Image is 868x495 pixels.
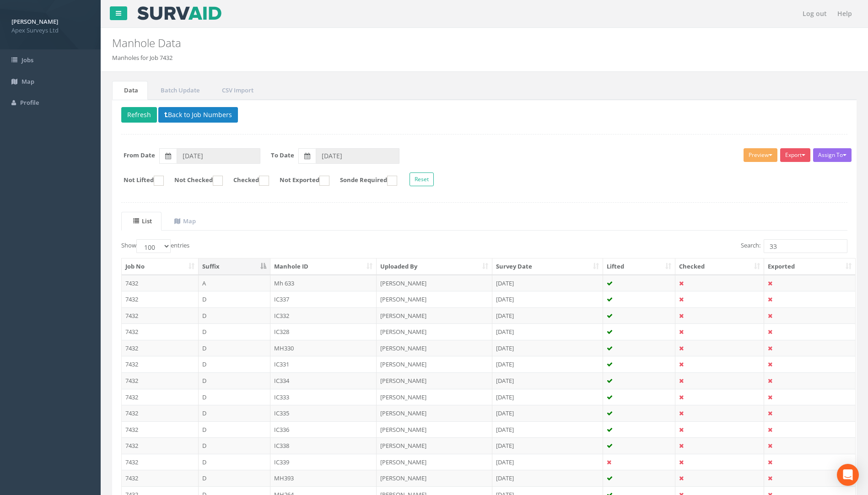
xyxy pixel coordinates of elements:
[741,239,847,253] label: Search:
[122,437,199,454] td: 7432
[377,437,492,454] td: [PERSON_NAME]
[199,291,270,307] td: D
[122,372,199,389] td: 7432
[270,176,329,186] label: Not Exported
[122,323,199,340] td: 7432
[270,389,377,405] td: IC333
[122,275,199,291] td: 7432
[162,212,205,231] a: Map
[122,389,199,405] td: 7432
[11,26,89,35] span: Apex Surveys Ltd
[121,212,162,231] a: List
[149,81,209,100] a: Batch Update
[270,421,377,438] td: IC336
[270,258,377,275] th: Manhole ID: activate to sort column ascending
[122,405,199,421] td: 7432
[199,421,270,438] td: D
[199,275,270,291] td: A
[377,258,492,275] th: Uploaded By: activate to sort column ascending
[492,454,603,470] td: [DATE]
[270,437,377,454] td: IC338
[492,437,603,454] td: [DATE]
[492,421,603,438] td: [DATE]
[492,356,603,372] td: [DATE]
[377,421,492,438] td: [PERSON_NAME]
[492,291,603,307] td: [DATE]
[122,356,199,372] td: 7432
[270,356,377,372] td: IC331
[492,307,603,324] td: [DATE]
[112,37,730,49] h2: Manhole Data
[121,107,157,123] button: Refresh
[124,151,155,160] label: From Date
[492,389,603,405] td: [DATE]
[11,15,89,34] a: [PERSON_NAME] Apex Surveys Ltd
[377,323,492,340] td: [PERSON_NAME]
[492,323,603,340] td: [DATE]
[270,307,377,324] td: IC332
[377,470,492,486] td: [PERSON_NAME]
[492,275,603,291] td: [DATE]
[813,148,852,162] button: Assign To
[122,454,199,470] td: 7432
[271,151,294,160] label: To Date
[22,56,33,64] span: Jobs
[177,148,260,164] input: From Date
[270,340,377,356] td: MH330
[764,258,855,275] th: Exported: activate to sort column ascending
[199,405,270,421] td: D
[121,239,189,253] label: Show entries
[122,291,199,307] td: 7432
[492,470,603,486] td: [DATE]
[270,470,377,486] td: MH393
[377,291,492,307] td: [PERSON_NAME]
[492,258,603,275] th: Survey Date: activate to sort column ascending
[377,372,492,389] td: [PERSON_NAME]
[136,239,171,253] select: Showentries
[331,176,397,186] label: Sonde Required
[199,340,270,356] td: D
[780,148,810,162] button: Export
[492,372,603,389] td: [DATE]
[764,239,847,253] input: Search:
[165,176,223,186] label: Not Checked
[492,340,603,356] td: [DATE]
[133,217,152,225] uib-tab-heading: List
[199,389,270,405] td: D
[270,372,377,389] td: IC334
[122,421,199,438] td: 7432
[112,81,148,100] a: Data
[410,172,434,186] button: Reset
[377,454,492,470] td: [PERSON_NAME]
[122,307,199,324] td: 7432
[199,323,270,340] td: D
[837,464,859,486] div: Open Intercom Messenger
[199,258,270,275] th: Suffix: activate to sort column descending
[377,340,492,356] td: [PERSON_NAME]
[603,258,676,275] th: Lifted: activate to sort column ascending
[377,389,492,405] td: [PERSON_NAME]
[114,176,164,186] label: Not Lifted
[199,372,270,389] td: D
[199,356,270,372] td: D
[122,340,199,356] td: 7432
[199,437,270,454] td: D
[199,470,270,486] td: D
[158,107,238,123] button: Back to Job Numbers
[377,356,492,372] td: [PERSON_NAME]
[316,148,399,164] input: To Date
[270,405,377,421] td: IC335
[122,258,199,275] th: Job No: activate to sort column ascending
[675,258,764,275] th: Checked: activate to sort column ascending
[270,323,377,340] td: IC328
[199,454,270,470] td: D
[224,176,269,186] label: Checked
[492,405,603,421] td: [DATE]
[174,217,196,225] uib-tab-heading: Map
[210,81,263,100] a: CSV Import
[744,148,777,162] button: Preview
[112,54,173,62] li: Manholes for Job 7432
[377,405,492,421] td: [PERSON_NAME]
[270,275,377,291] td: Mh 633
[20,98,39,107] span: Profile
